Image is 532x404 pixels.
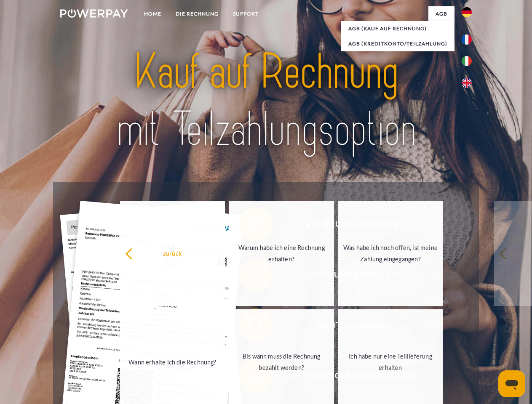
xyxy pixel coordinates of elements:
img: title-powerpay_de.svg [80,40,452,161]
a: agb [428,6,454,21]
img: de [462,7,472,17]
a: DIE RECHNUNG [168,6,226,21]
div: Warum habe ich eine Rechnung erhalten? [234,242,329,265]
div: Was habe ich noch offen, ist meine Zahlung eingegangen? [343,242,438,265]
img: logo-powerpay-white.svg [60,9,128,18]
div: zurück [125,247,220,259]
div: Bis wann muss die Rechnung bezahlt werden? [234,351,329,373]
div: Ich habe nur eine Teillieferung erhalten [343,351,438,373]
a: Home [137,6,168,21]
iframe: Schaltfläche zum Öffnen des Messaging-Fensters [498,370,525,397]
div: Wann erhalte ich die Rechnung? [125,356,220,367]
a: AGB (Kreditkonto/Teilzahlung) [341,36,454,51]
img: fr [462,35,472,45]
a: SUPPORT [226,6,266,21]
a: Was habe ich noch offen, ist meine Zahlung eingegangen? [338,201,443,306]
img: it [462,56,472,66]
a: AGB (Kauf auf Rechnung) [341,21,454,36]
img: en [462,78,472,88]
